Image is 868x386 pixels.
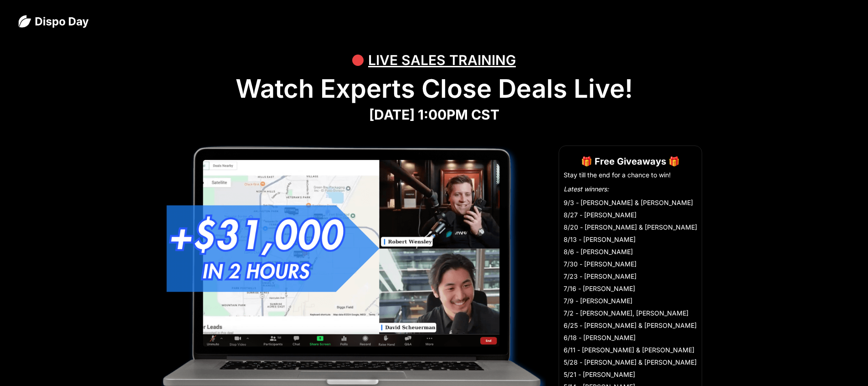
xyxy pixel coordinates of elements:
h1: Watch Experts Close Deals Live! [18,74,850,104]
li: Stay till the end for a chance to win! [564,170,697,180]
div: LIVE SALES TRAINING [368,46,516,74]
strong: [DATE] 1:00PM CST [369,106,499,123]
em: Latest winners: [564,185,609,193]
strong: 🎁 Free Giveaways 🎁 [581,156,680,167]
